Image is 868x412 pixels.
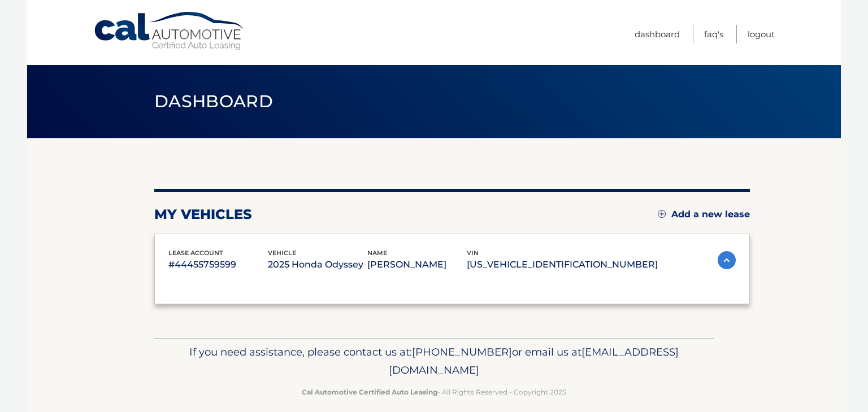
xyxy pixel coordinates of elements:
[389,345,679,376] span: [EMAIL_ADDRESS][DOMAIN_NAME]
[162,343,706,379] p: If you need assistance, please contact us at: or email us at
[168,249,223,257] span: lease account
[268,249,296,257] span: vehicle
[168,257,268,273] p: #44455759599
[658,210,666,218] img: add.svg
[748,25,775,43] a: Logout
[412,345,512,358] span: [PHONE_NUMBER]
[467,257,658,273] p: [US_VEHICLE_IDENTIFICATION_NUMBER]
[658,209,750,220] a: Add a new lease
[635,25,680,43] a: Dashboard
[291,289,361,297] span: Monthly sales Tax
[718,251,736,269] img: accordion-active.svg
[367,249,387,257] span: name
[413,289,502,297] span: Total Monthly Payment
[93,11,246,51] a: Cal Automotive
[704,25,723,43] a: FAQ's
[367,257,467,273] p: [PERSON_NAME]
[302,388,437,396] strong: Cal Automotive Certified Auto Leasing
[467,249,479,257] span: vin
[154,91,273,112] span: Dashboard
[154,206,252,223] h2: my vehicles
[162,386,706,398] p: - All Rights Reserved - Copyright 2025
[168,289,235,297] span: Monthly Payment
[268,257,367,273] p: 2025 Honda Odyssey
